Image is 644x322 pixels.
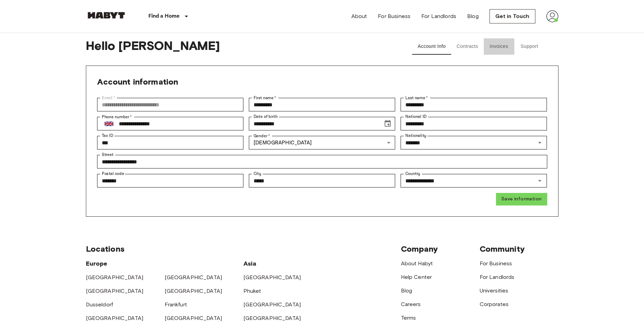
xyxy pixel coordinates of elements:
[97,136,243,149] div: Tax ID
[401,287,412,294] a: Blog
[102,114,132,120] label: Phone number
[405,114,426,120] label: National ID
[243,315,301,321] a: [GEOGRAPHIC_DATA]
[97,155,547,168] div: Street
[405,95,428,101] label: Last name
[165,315,222,321] a: [GEOGRAPHIC_DATA]
[451,38,484,55] button: Contracts
[86,274,144,281] a: [GEOGRAPHIC_DATA]
[86,288,144,294] a: [GEOGRAPHIC_DATA]
[243,260,257,267] span: Asia
[401,260,433,267] a: About Habyt
[97,98,243,111] div: Email
[496,193,547,205] button: Save information
[86,260,108,267] span: Europe
[401,244,438,254] span: Company
[254,114,277,120] label: Date of birth
[467,12,479,20] a: Blog
[86,244,125,254] span: Locations
[401,117,547,130] div: National ID
[412,38,451,55] button: Account Info
[480,274,515,280] a: For Landlords
[401,315,416,321] a: Terms
[97,77,179,87] span: Account information
[86,12,127,19] img: Habyt
[351,12,367,20] a: About
[102,171,124,177] label: Postal code
[401,98,547,111] div: Last name
[243,274,301,281] a: [GEOGRAPHIC_DATA]
[514,38,545,55] button: Support
[405,171,420,177] label: Country
[490,9,535,23] a: Get in Touch
[401,274,432,280] a: Help Center
[102,133,113,139] label: Tax ID
[148,12,180,20] p: Find a Home
[378,12,410,20] a: For Business
[249,174,395,187] div: City
[102,95,115,101] label: Email
[97,174,243,187] div: Postal code
[105,122,113,126] img: United Kingdom
[381,117,394,130] button: Choose date, selected date is Dec 17, 2004
[546,10,558,22] img: avatar
[249,136,395,149] div: [DEMOGRAPHIC_DATA]
[102,117,116,131] button: Select country
[254,171,261,177] label: City
[254,133,270,139] label: Gender
[165,274,222,281] a: [GEOGRAPHIC_DATA]
[421,12,456,20] a: For Landlords
[401,301,421,307] a: Careers
[480,287,509,294] a: Universities
[535,176,545,185] button: Open
[243,301,301,308] a: [GEOGRAPHIC_DATA]
[86,38,393,55] span: Hello [PERSON_NAME]
[484,38,514,55] button: Invoices
[254,95,276,101] label: First name
[480,244,525,254] span: Community
[535,138,545,147] button: Open
[86,315,144,321] a: [GEOGRAPHIC_DATA]
[86,301,113,308] a: Dusseldorf
[405,133,426,139] label: Nationality
[480,301,509,307] a: Corporates
[480,260,512,267] a: For Business
[243,288,261,294] a: Phuket
[249,98,395,111] div: First name
[165,288,222,294] a: [GEOGRAPHIC_DATA]
[165,301,187,308] a: Frankfurt
[102,152,113,158] label: Street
